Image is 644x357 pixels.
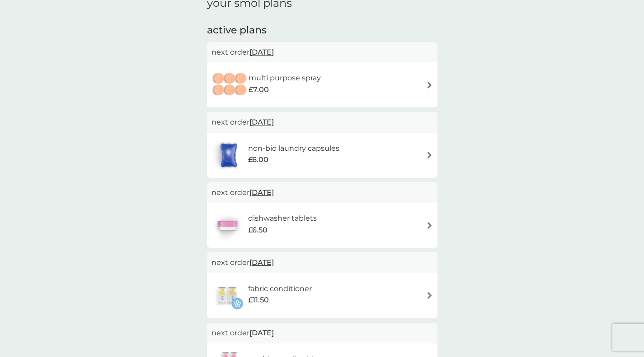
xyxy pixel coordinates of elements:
[249,113,274,131] span: [DATE]
[212,69,249,101] img: multi purpose spray
[249,184,274,201] span: [DATE]
[249,72,321,84] h6: multi purpose spray
[212,257,433,269] p: next order
[212,116,433,128] p: next order
[426,222,433,229] img: arrow right
[212,280,243,311] img: fabric conditioner
[248,283,312,295] h6: fabric conditioner
[248,224,268,236] span: £6.50
[426,82,433,88] img: arrow right
[249,254,274,271] span: [DATE]
[249,43,274,61] span: [DATE]
[248,154,268,166] span: £6.00
[212,327,433,339] p: next order
[249,84,269,96] span: £7.00
[212,46,433,58] p: next order
[212,187,433,199] p: next order
[248,143,339,154] h6: non-bio laundry capsules
[248,213,317,224] h6: dishwasher tablets
[249,324,274,342] span: [DATE]
[212,139,246,171] img: non-bio laundry capsules
[248,294,269,306] span: £11.50
[426,152,433,158] img: arrow right
[207,23,437,37] h2: active plans
[212,209,243,241] img: dishwasher tablets
[426,292,433,299] img: arrow right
